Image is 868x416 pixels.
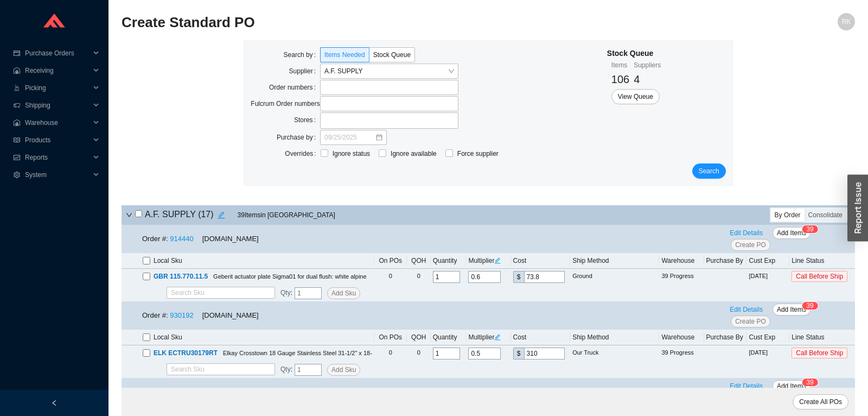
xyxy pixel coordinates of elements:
span: : [280,287,292,299]
button: Create All POs [793,394,848,409]
th: Line Status [789,330,855,345]
span: 39 Item s in [GEOGRAPHIC_DATA] [238,210,335,220]
span: 3 [806,379,810,386]
span: : [280,364,292,376]
th: QOH [407,253,431,269]
span: Stock Queue [373,51,411,59]
span: read [13,137,21,143]
div: Consolidate [805,209,846,222]
span: Edit Details [730,304,763,315]
td: 0 [407,345,431,362]
span: 9 [810,225,814,233]
span: Call Before Ship [792,271,847,282]
th: Ship Method [570,330,659,345]
th: Cost [511,253,571,269]
label: Search by [284,47,320,62]
button: Add Sku [327,364,360,376]
span: 106 [611,73,629,85]
span: View Queue [618,91,653,102]
button: Add Items [773,227,810,239]
button: Edit Details [725,380,767,392]
label: Supplier: [289,64,320,79]
span: GBR 115.770.11.5 [154,273,208,280]
td: 39 Progress [659,345,704,362]
span: Local Sku [154,332,182,343]
th: Purchase By [704,253,747,269]
button: Add Items [773,304,810,316]
th: Ship Method [570,253,659,269]
div: $ [513,348,524,360]
span: setting [13,172,21,178]
td: 0 [374,345,407,362]
td: 39 Progress [659,269,704,285]
th: Cust Exp [746,330,789,345]
input: 1 [295,364,322,376]
th: QOH [407,330,431,345]
div: Suppliers [634,60,661,71]
a: 914440 [170,235,193,243]
div: Items [611,60,629,71]
sup: 39 [802,225,818,233]
span: Purchase Orders [25,45,90,62]
span: Reports [25,149,90,166]
h2: Create Standard PO [122,13,672,32]
th: Purchase By [704,330,747,345]
div: Multiplier [468,332,508,343]
span: Products [25,131,90,149]
span: Call Before Ship [792,348,847,358]
sup: 39 [802,302,818,310]
span: Qty [280,365,291,373]
td: 0 [374,269,407,285]
span: edit [494,257,501,264]
span: Edit Details [730,228,763,238]
span: Add Items [777,228,806,238]
input: 1 [295,287,322,299]
th: Warehouse [659,330,704,345]
div: Multiplier [468,255,508,266]
span: Ignore status [328,148,374,159]
label: Order numbers [269,80,320,95]
span: left [51,400,58,406]
span: Receiving [25,62,90,79]
td: [DATE] [746,345,789,362]
span: Add Items [777,381,806,392]
span: Create All POs [799,396,842,407]
td: Ground [570,269,659,285]
span: Items Needed [324,51,365,59]
span: [DOMAIN_NAME] [202,311,259,319]
button: Edit Details [725,227,767,239]
span: 9 [810,379,814,386]
button: Add Items [773,380,810,392]
span: Search [699,166,719,177]
span: 3 [806,302,810,310]
th: Quantity [431,330,467,345]
th: Quantity [431,253,467,269]
h4: A.F. SUPPLY [135,207,229,223]
span: Picking [25,79,90,97]
span: Shipping [25,97,90,114]
label: Stores [294,112,320,128]
sup: 39 [802,379,818,386]
div: $ [513,271,524,283]
span: credit-card [13,50,21,56]
span: 3 [806,225,810,233]
span: A.F. SUPPLY [324,64,454,78]
th: Line Status [789,253,855,269]
td: Our Truck [570,345,659,362]
span: [DOMAIN_NAME] [202,235,259,243]
a: 930192 [170,311,193,319]
button: Search [692,163,726,179]
span: Geberit actuator plate Sigma01 for dual flush: white alpine [213,273,367,280]
label: Overrides [285,146,320,161]
th: On POs [374,253,407,269]
span: ELK ECTRU30179RT [154,349,218,357]
button: Add Sku [327,287,360,299]
span: Ignore available [386,148,441,159]
span: Elkay Crosstown 18 Gauge Stainless Steel 31-1/2" x 18-1/2" x 9", Single Bowl Undermount Sink [223,350,476,356]
label: Fulcrum Order numbers [251,96,320,111]
th: On POs [374,330,407,345]
span: Warehouse [25,114,90,131]
span: Edit Details [730,381,763,392]
span: Qty [280,289,291,297]
button: Edit Details [725,304,767,316]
